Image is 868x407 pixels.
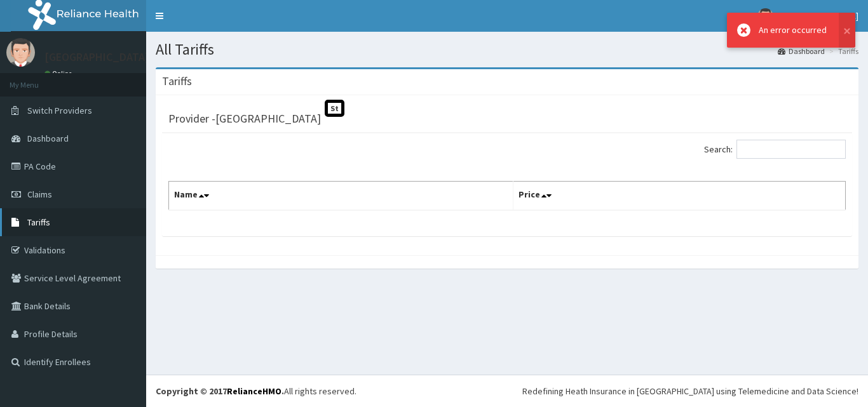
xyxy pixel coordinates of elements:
span: Tariffs [27,217,50,228]
span: Dashboard [27,133,69,144]
li: Tariffs [826,46,858,57]
label: Search: [704,140,846,159]
th: Price [513,182,846,211]
div: An error occurred [759,23,827,37]
strong: Copyright © 2017 . [156,385,284,397]
img: User Image [757,8,773,24]
span: St [325,100,344,117]
h1: All Tariffs [156,41,858,58]
img: User Image [6,38,35,67]
input: Search: [736,140,846,159]
a: RelianceHMO [227,385,281,397]
span: Claims [27,189,52,200]
div: Redefining Heath Insurance in [GEOGRAPHIC_DATA] using Telemedicine and Data Science! [522,385,858,397]
footer: All rights reserved. [146,375,868,407]
span: Switch Providers [27,105,92,116]
p: [GEOGRAPHIC_DATA] [44,51,149,63]
h3: Provider - [GEOGRAPHIC_DATA] [168,113,321,124]
h3: Tariffs [162,76,192,87]
a: Dashboard [778,46,825,57]
th: Name [169,182,513,211]
a: Online [44,69,75,78]
span: [GEOGRAPHIC_DATA] [781,10,858,22]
